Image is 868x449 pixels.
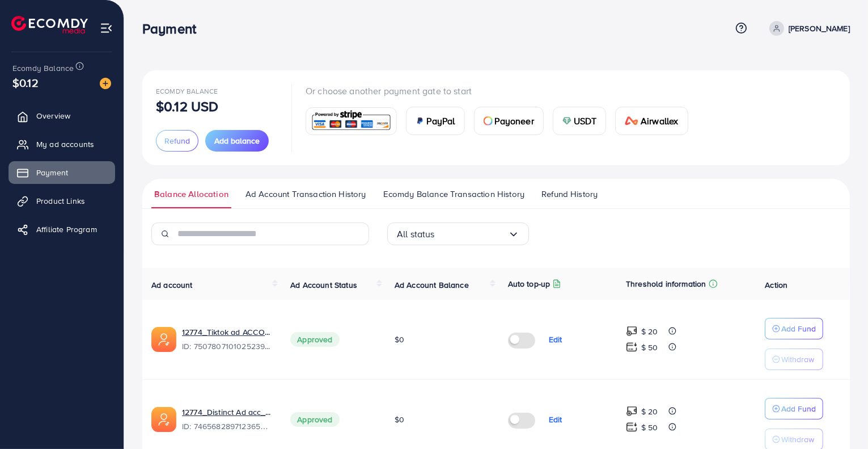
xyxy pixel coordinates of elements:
[765,318,823,339] button: Add Fund
[182,406,272,418] a: 12774_Distinct Ad acc_1738239758237
[383,188,524,200] span: Ecomdy Balance Transaction History
[182,341,272,352] span: ID: 7507807101025239058
[12,62,74,74] span: Ecomdy Balance
[310,109,393,133] img: card
[625,116,638,125] img: card
[495,114,534,128] span: Payoneer
[36,110,70,121] span: Overview
[395,414,404,425] span: $0
[641,325,658,338] p: $ 20
[36,139,94,150] span: My ad accounts
[765,398,823,419] button: Add Fund
[387,223,529,245] div: Search for option
[574,114,597,128] span: USDT
[100,78,111,89] img: image
[615,107,688,135] a: cardAirwallex
[395,279,469,291] span: Ad Account Balance
[508,277,551,291] p: Auto top-up
[36,195,85,207] span: Product Links
[781,402,816,416] p: Add Fund
[9,218,115,241] a: Affiliate Program
[9,133,115,156] a: My ad accounts
[214,135,260,146] span: Add balance
[781,353,814,366] p: Withdraw
[781,322,816,335] p: Add Fund
[562,116,571,125] img: card
[9,104,115,127] a: Overview
[9,190,115,212] a: Product Links
[484,116,493,125] img: card
[182,406,272,433] div: <span class='underline'>12774_Distinct Ad acc_1738239758237</span></br>7465682897123655681
[164,135,190,146] span: Refund
[142,20,205,37] h3: Payment
[765,349,823,370] button: Withdraw
[245,188,366,200] span: Ad Account Transaction History
[36,224,97,235] span: Affiliate Program
[626,341,638,353] img: top-up amount
[290,279,357,291] span: Ad Account Status
[820,398,859,440] iframe: Chat
[151,407,176,432] img: ic-ads-acc.e4c84228.svg
[182,326,272,353] div: <span class='underline'>12774_Tiktok ad ACCOUNT_1748047846338</span></br>7507807101025239058
[626,325,638,337] img: top-up amount
[626,405,638,417] img: top-up amount
[11,16,88,33] img: logo
[549,333,562,346] p: Edit
[541,188,598,200] span: Refund History
[626,421,638,433] img: top-up amount
[154,188,228,200] span: Balance Allocation
[781,433,814,446] p: Withdraw
[553,107,607,135] a: cardUSDT
[100,22,113,35] img: menu
[789,22,850,35] p: [PERSON_NAME]
[290,412,339,427] span: Approved
[641,341,658,354] p: $ 50
[641,405,658,418] p: $ 20
[427,114,455,128] span: PayPal
[641,421,658,434] p: $ 50
[156,86,218,96] span: Ecomdy Balance
[406,107,465,135] a: cardPayPal
[549,413,562,426] p: Edit
[151,327,176,352] img: ic-ads-acc.e4c84228.svg
[290,332,339,347] span: Approved
[36,167,68,178] span: Payment
[151,279,193,291] span: Ad account
[395,334,404,345] span: $0
[626,277,706,291] p: Threshold information
[641,114,678,128] span: Airwallex
[306,84,697,98] p: Or choose another payment gate to start
[12,74,39,91] span: $0.12
[435,225,508,243] input: Search for option
[156,99,218,113] p: $0.12 USD
[765,279,787,291] span: Action
[156,130,198,152] button: Refund
[474,107,544,135] a: cardPayoneer
[9,161,115,184] a: Payment
[205,130,269,152] button: Add balance
[182,326,272,338] a: 12774_Tiktok ad ACCOUNT_1748047846338
[765,21,850,36] a: [PERSON_NAME]
[397,225,435,243] span: All status
[182,421,272,432] span: ID: 7465682897123655681
[306,107,397,135] a: card
[416,116,425,125] img: card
